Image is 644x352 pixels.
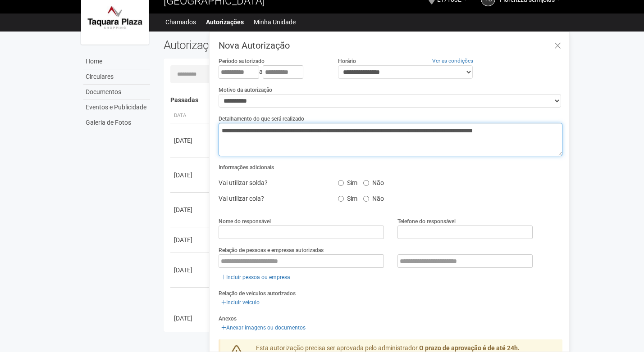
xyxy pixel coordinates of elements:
a: Incluir veículo [219,298,262,307]
a: Documentos [83,85,150,100]
label: Informações adicionais [219,163,274,171]
label: Relação de pessoas e empresas autorizadas [219,246,324,254]
label: Relação de veículos autorizados [219,289,296,298]
a: Galeria de Fotos [83,115,150,130]
div: [DATE] [174,171,207,180]
a: Home [83,54,150,69]
h2: Autorizações [164,38,356,52]
label: Não [363,176,384,187]
label: Horário [338,57,356,65]
label: Sim [338,192,357,203]
input: Sim [338,196,344,202]
label: Nome do responsável [219,217,271,226]
a: Chamados [165,16,196,28]
input: Sim [338,180,344,186]
a: Eventos e Publicidade [83,100,150,115]
label: Detalhamento do que será realizado [219,115,304,123]
strong: O prazo de aprovação é de até 24h. [419,344,520,352]
div: [DATE] [174,235,207,244]
label: Telefone do responsável [397,217,456,226]
div: Vai utilizar cola? [212,192,331,205]
label: Anexos [219,315,237,323]
a: Ver as condições [432,58,473,64]
label: Período autorizado [219,57,265,65]
div: Vai utilizar solda? [212,176,331,190]
a: Circulares [83,69,150,85]
div: [DATE] [174,205,207,214]
label: Não [363,192,384,203]
th: Data [170,108,211,123]
h3: Nova Autorização [219,41,562,50]
a: Incluir pessoa ou empresa [219,272,293,282]
div: [DATE] [174,314,207,323]
label: Sim [338,176,357,187]
div: a [219,65,324,79]
label: Motivo da autorização [219,86,272,94]
a: Minha Unidade [254,16,296,28]
a: Anexar imagens ou documentos [219,323,308,333]
a: Autorizações [206,16,244,28]
div: [DATE] [174,136,207,145]
h4: Passadas [170,97,557,104]
input: Não [363,196,369,202]
input: Não [363,180,369,186]
div: [DATE] [174,266,207,275]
